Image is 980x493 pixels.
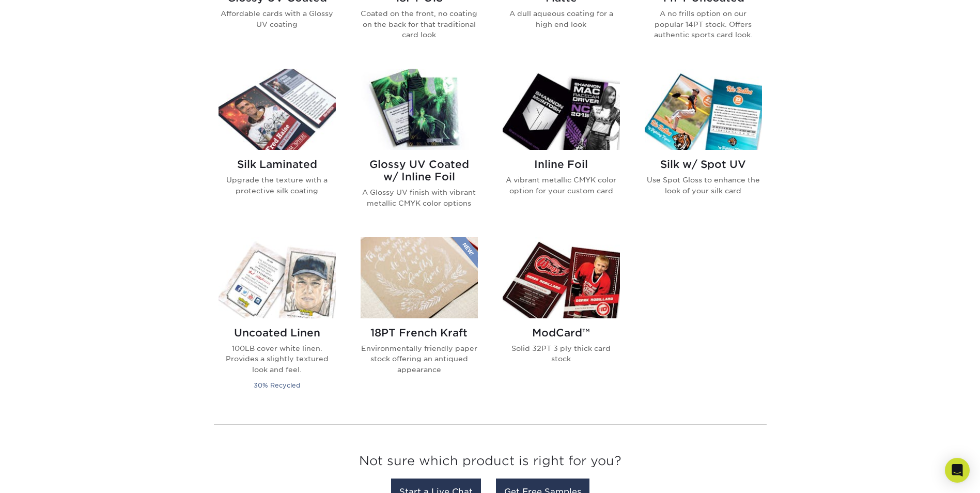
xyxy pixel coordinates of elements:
p: A no frills option on our popular 14PT stock. Offers authentic sports card look. [645,8,762,40]
img: Inline Foil Trading Cards [503,69,620,150]
p: Solid 32PT 3 ply thick card stock [503,343,620,364]
p: Upgrade the texture with a protective silk coating [219,175,336,196]
a: ModCard™ Trading Cards ModCard™ Solid 32PT 3 ply thick card stock [503,237,620,404]
a: 18PT French Kraft Trading Cards 18PT French Kraft Environmentally friendly paper stock offering a... [361,237,478,404]
h2: Inline Foil [503,158,620,171]
h3: Not sure which product is right for you? [214,445,767,481]
a: Glossy UV Coated w/ Inline Foil Trading Cards Glossy UV Coated w/ Inline Foil A Glossy UV finish ... [361,69,478,225]
img: Glossy UV Coated w/ Inline Foil Trading Cards [361,69,478,150]
p: 100LB cover white linen. Provides a slightly textured look and feel. [219,343,336,375]
h2: Silk w/ Spot UV [645,158,762,171]
img: 18PT French Kraft Trading Cards [361,237,478,318]
h2: Glossy UV Coated w/ Inline Foil [361,158,478,183]
div: Open Intercom Messenger [945,458,970,483]
img: ModCard™ Trading Cards [503,237,620,318]
p: Environmentally friendly paper stock offering an antiqued appearance [361,343,478,375]
img: New Product [452,237,478,268]
h2: ModCard™ [503,327,620,339]
h2: Uncoated Linen [219,327,336,339]
img: Silk w/ Spot UV Trading Cards [645,69,762,150]
h2: 18PT French Kraft [361,327,478,339]
a: Silk Laminated Trading Cards Silk Laminated Upgrade the texture with a protective silk coating [219,69,336,225]
a: Inline Foil Trading Cards Inline Foil A vibrant metallic CMYK color option for your custom card [503,69,620,225]
img: Uncoated Linen Trading Cards [219,237,336,318]
a: Silk w/ Spot UV Trading Cards Silk w/ Spot UV Use Spot Gloss to enhance the look of your silk card [645,69,762,225]
p: A dull aqueous coating for a high end look [503,8,620,29]
h2: Silk Laminated [219,158,336,171]
p: Coated on the front, no coating on the back for that traditional card look [361,8,478,40]
p: Affordable cards with a Glossy UV coating [219,8,336,29]
p: A Glossy UV finish with vibrant metallic CMYK color options [361,187,478,208]
p: Use Spot Gloss to enhance the look of your silk card [645,175,762,196]
img: Silk Laminated Trading Cards [219,69,336,150]
a: Uncoated Linen Trading Cards Uncoated Linen 100LB cover white linen. Provides a slightly textured... [219,237,336,404]
iframe: Google Customer Reviews [3,461,88,489]
small: 30% Recycled [254,381,300,389]
p: A vibrant metallic CMYK color option for your custom card [503,175,620,196]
